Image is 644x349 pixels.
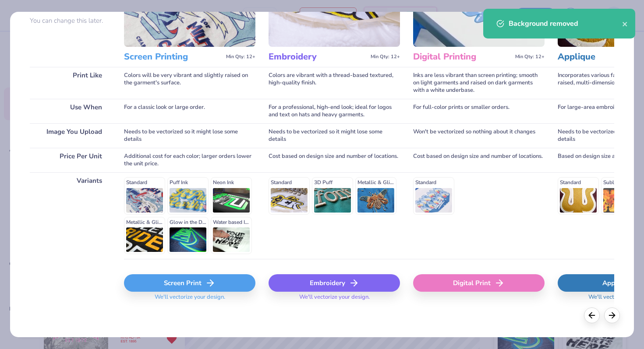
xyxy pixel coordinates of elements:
div: For full-color prints or smaller orders. [413,99,545,123]
div: For a professional, high-end look; ideal for logos and text on hats and heavy garments. [269,99,400,123]
div: Inks are less vibrant than screen printing; smooth on light garments and raised on dark garments ... [413,67,545,99]
div: Embroidery [269,274,400,292]
div: Colors are vibrant with a thread-based textured, high-quality finish. [269,67,400,99]
div: Image You Upload [30,123,111,148]
button: close [622,18,628,29]
div: For a classic look or large order. [124,99,255,123]
div: Price Per Unit [30,148,111,172]
p: You can change this later. [30,17,111,24]
span: Min Qty: 12+ [226,54,255,60]
div: Won't be vectorized so nothing about it changes [413,123,545,148]
div: Use When [30,99,111,123]
h3: Screen Printing [124,51,223,63]
h3: Digital Printing [413,51,512,63]
span: Min Qty: 12+ [515,54,545,60]
div: Variants [30,172,111,259]
div: Screen Print [124,274,255,292]
div: Additional cost for each color; larger orders lower the unit price. [124,148,255,172]
div: Cost based on design size and number of locations. [269,148,400,172]
div: Background removed [509,18,622,29]
div: Digital Print [413,274,545,292]
div: Needs to be vectorized so it might lose some details [124,123,255,148]
div: Colors will be very vibrant and slightly raised on the garment's surface. [124,67,255,99]
h3: Embroidery [269,51,367,63]
div: Print Like [30,67,111,99]
span: Min Qty: 12+ [371,54,400,60]
span: We'll vectorize your design. [296,293,373,306]
span: We'll vectorize your design. [151,293,229,306]
div: Cost based on design size and number of locations. [413,148,545,172]
div: Needs to be vectorized so it might lose some details [269,123,400,148]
